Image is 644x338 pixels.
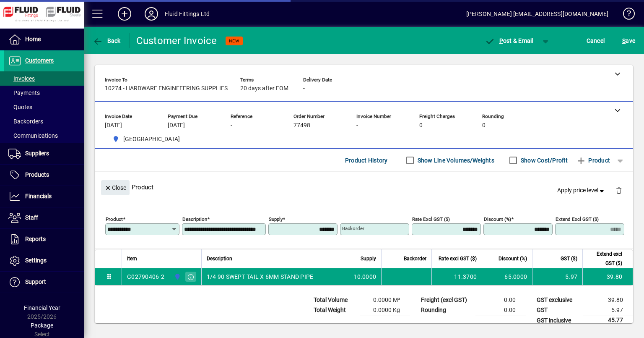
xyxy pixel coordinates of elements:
a: Communications [4,128,84,143]
td: 65.0000 [482,268,532,285]
span: Apply price level [557,186,606,195]
span: Supply [361,254,376,263]
a: Settings [4,250,84,271]
span: Suppliers [25,150,49,157]
span: AUCKLAND [109,134,183,144]
div: G02790406-2 [127,272,164,281]
span: Financial Year [24,304,60,311]
td: 0.00 [475,295,526,305]
span: Financials [25,193,52,199]
span: [DATE] [105,122,122,129]
button: Product [572,153,614,168]
span: Communications [8,132,58,139]
span: Rate excl GST ($) [439,254,477,263]
span: Quotes [8,104,32,110]
mat-label: Supply [269,216,283,222]
span: [DATE] [168,122,185,129]
span: 20 days after EOM [240,85,288,92]
td: 5.97 [532,268,582,285]
span: Customers [25,57,54,64]
td: 0.00 [475,305,526,315]
a: Reports [4,229,84,250]
div: Product [95,172,633,202]
td: Total Weight [309,305,360,315]
a: Knowledge Base [617,2,634,29]
span: - [231,122,232,129]
span: Products [25,171,49,178]
span: Backorder [404,254,426,263]
span: Description [207,254,232,263]
span: Payments [8,89,40,96]
app-page-header-button: Delete [609,186,629,194]
span: Product [576,154,610,167]
app-page-header-button: Close [99,183,132,191]
span: Home [25,36,41,42]
span: - [303,85,305,92]
span: 10274 - HARDWARE ENGINEEERING SUPPLIES [105,85,228,92]
a: Products [4,165,84,186]
span: - [356,122,358,129]
td: 0.0000 M³ [360,295,410,305]
a: Quotes [4,100,84,114]
a: Payments [4,86,84,100]
td: Total Volume [309,295,360,305]
span: Item [127,254,137,263]
a: Staff [4,207,84,228]
span: 1/4 90 SWEPT TAIL X 6MM STAND PIPE [207,272,314,281]
a: Backorders [4,114,84,128]
span: Package [31,322,53,329]
span: Product History [345,154,388,167]
a: Invoices [4,71,84,86]
span: Back [93,37,121,44]
span: Close [104,181,126,195]
button: Save [620,33,637,48]
span: GST ($) [561,254,577,263]
label: Show Cost/Profit [519,156,568,165]
span: [GEOGRAPHIC_DATA] [123,135,180,144]
span: Invoices [8,75,35,82]
td: 39.80 [582,268,633,285]
a: Support [4,272,84,293]
button: Delete [609,180,629,200]
td: 45.77 [583,315,633,326]
mat-label: Product [106,216,123,222]
button: Apply price level [554,183,609,198]
label: Show Line Volumes/Weights [416,156,494,165]
span: ost & Email [485,37,533,44]
a: Financials [4,186,84,207]
a: Home [4,29,84,50]
span: Support [25,278,46,285]
span: Discount (%) [499,254,527,263]
button: Profile [138,6,165,21]
mat-label: Discount (%) [484,216,511,222]
span: 77498 [293,122,310,129]
mat-label: Rate excl GST ($) [412,216,450,222]
div: [PERSON_NAME] [EMAIL_ADDRESS][DOMAIN_NAME] [466,7,608,21]
td: GST inclusive [532,315,583,326]
button: Post & Email [480,33,538,48]
td: GST exclusive [532,295,583,305]
span: Cancel [587,34,605,47]
td: Freight (excl GST) [417,295,475,305]
button: Back [91,33,123,48]
button: Close [101,180,130,195]
span: Reports [25,236,46,242]
div: Customer Invoice [136,34,217,47]
app-page-header-button: Back [84,33,130,48]
span: Backorders [8,118,43,125]
button: Add [111,6,138,21]
td: GST [532,305,583,315]
div: 11.3700 [437,272,477,281]
span: 0 [419,122,423,129]
span: AUCKLAND [172,272,182,281]
span: ave [622,34,635,47]
mat-label: Description [182,216,207,222]
mat-label: Extend excl GST ($) [556,216,599,222]
span: 0 [482,122,486,129]
a: Suppliers [4,143,84,164]
td: 5.97 [583,305,633,315]
mat-label: Backorder [342,225,364,231]
span: NEW [229,38,239,44]
span: Settings [25,257,47,264]
span: Staff [25,214,38,221]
